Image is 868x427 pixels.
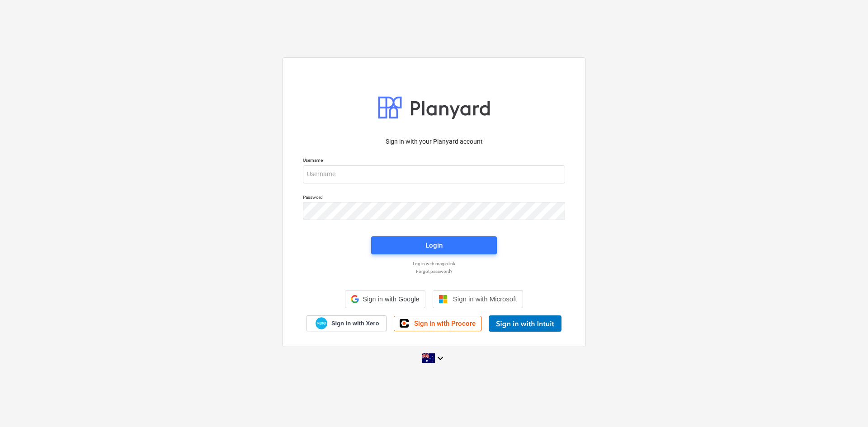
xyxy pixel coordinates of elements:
[307,315,387,331] a: Sign in with Xero
[363,296,419,303] span: Sign in with Google
[453,295,517,303] span: Sign in with Microsoft
[425,239,443,251] div: Login
[303,194,565,202] p: Password
[394,316,481,331] a: Sign in with Procore
[303,157,565,165] p: Username
[298,261,570,267] a: Log in with magic link
[303,137,565,146] p: Sign in with your Planyard account
[303,165,565,183] input: Username
[298,268,570,274] a: Forgot password?
[331,319,379,328] span: Sign in with Xero
[439,295,448,304] img: Microsoft logo
[371,236,497,254] button: Login
[316,317,327,329] img: Xero logo
[414,319,476,328] span: Sign in with Procore
[435,353,446,364] i: keyboard_arrow_down
[345,290,425,308] div: Sign in with Google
